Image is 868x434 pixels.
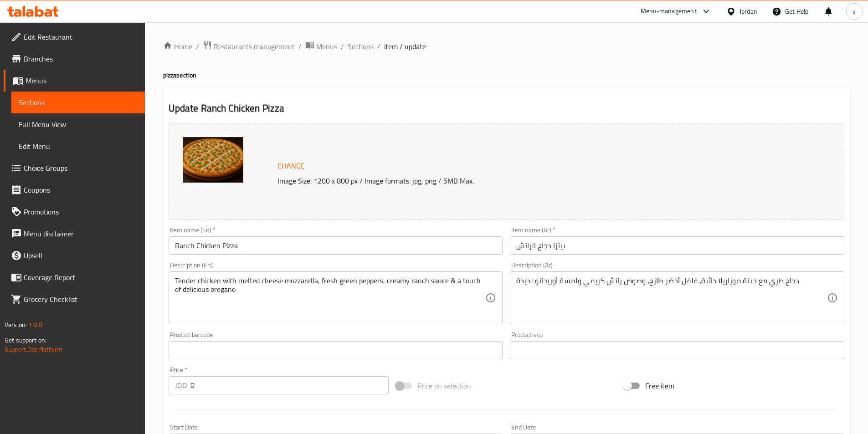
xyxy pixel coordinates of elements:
input: Please enter product barcode [169,341,503,359]
button: Change [274,157,308,175]
span: item / update [384,41,426,52]
span: Sections [19,97,138,108]
span: Promotions [24,206,138,217]
span: Menus [26,75,138,86]
span: Upsell [24,250,138,261]
span: 1.0.0 [28,319,42,331]
p: JOD [175,380,187,391]
span: Grocery Checklist [24,294,138,305]
span: Edit Menu [19,141,138,152]
span: Restaurants management [214,41,295,52]
a: Full Menu View [11,113,145,135]
span: Branches [24,53,138,64]
textarea: Tender chicken with melted cheese mozzarella, fresh green peppers, creamy ranch sauce & a touch o... [175,276,486,320]
a: Restaurants management [203,41,295,52]
a: Choice Groups [4,157,145,179]
li: / [196,41,199,52]
span: Change [277,159,305,173]
span: Coverage Report [24,272,138,283]
a: Support.OpsPlatform [5,343,62,355]
span: Coupons [24,184,138,195]
h4: pizza section [163,71,850,80]
span: y [853,6,856,16]
div: Jordan [740,6,757,16]
li: / [377,41,380,52]
span: Menu disclaimer [24,228,138,239]
a: Sections [11,92,145,113]
a: Sections [348,41,374,52]
a: Coupons [4,179,145,201]
li: / [341,41,344,52]
a: Menu disclaimer [4,223,145,245]
span: Version: [5,319,27,331]
a: Edit Menu [11,135,145,157]
a: Home [163,41,192,52]
input: Enter name En [169,236,503,255]
span: Edit Restaurant [24,31,138,42]
p: Image Size: 1200 x 800 px / Image formats: jpg, png / 5MB Max. [274,175,760,186]
img: mmw_638918112654266226 [183,137,243,183]
input: Please enter product sku [510,341,844,359]
a: Branches [4,48,145,70]
nav: breadcrumb [163,41,850,52]
li: / [298,41,302,52]
a: Edit Restaurant [4,26,145,48]
input: Please enter price [190,376,389,394]
div: Menu-management [641,6,697,17]
a: Coverage Report [4,266,145,288]
textarea: دجاج طري مع جبنة موزاريلا ذائبة، فلفل أخضر طازج، وصوص رانش كريمي ولمسة أوريجانو لذيذة [516,276,827,320]
a: Menus [4,70,145,92]
a: Upsell [4,245,145,266]
h2: Update Ranch Chicken Pizza [169,102,844,115]
a: Promotions [4,201,145,223]
a: Menus [305,41,337,52]
span: Menus [316,41,337,52]
span: Free item [645,380,674,391]
input: Enter name Ar [510,236,844,255]
span: Get support on: [5,334,46,346]
a: Grocery Checklist [4,288,145,310]
span: Price on selection [417,380,471,391]
span: Full Menu View [19,119,138,130]
span: Choice Groups [24,163,138,174]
